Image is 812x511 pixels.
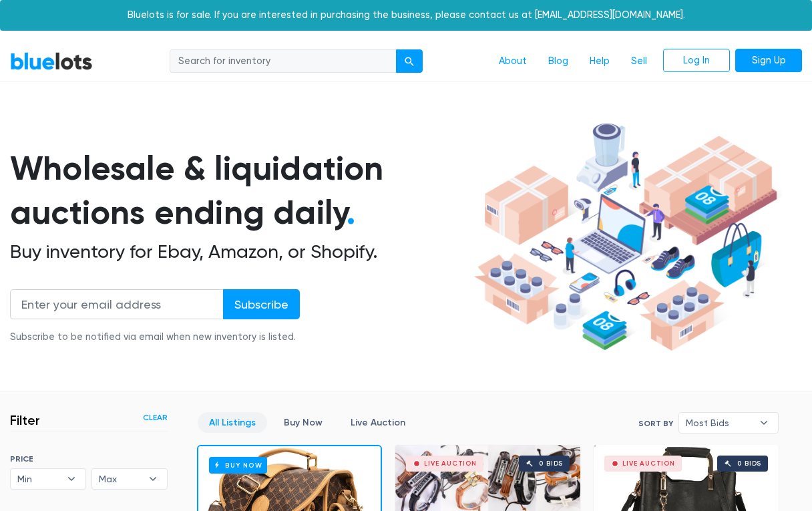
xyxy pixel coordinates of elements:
div: 0 bids [539,460,563,467]
a: Blog [538,49,579,74]
div: 0 bids [737,460,761,467]
a: All Listings [198,412,267,433]
a: Help [579,49,620,74]
a: Live Auction [339,412,417,433]
b: ▾ [750,413,778,433]
a: Clear [143,411,168,423]
h3: Filter [10,412,40,428]
div: Live Auction [622,460,675,467]
b: ▾ [139,469,167,489]
label: Sort By [638,417,673,430]
span: Most Bids [686,413,753,433]
a: Sign Up [735,49,802,73]
input: Enter your email address [10,289,224,319]
span: Min [17,469,60,489]
input: Search for inventory [170,49,397,73]
a: Buy Now [272,412,334,433]
img: hero-ee84e7d0318cb26816c560f6b4441b76977f77a177738b4e94f68c95b2b83dbb.png [469,117,782,357]
a: Sell [620,49,658,74]
input: Subscribe [223,289,300,319]
b: ▾ [57,469,85,489]
div: Subscribe to be notified via email when new inventory is listed. [10,330,300,345]
h6: PRICE [10,454,168,464]
span: . [347,192,355,232]
div: Live Auction [424,460,477,467]
h1: Wholesale & liquidation auctions ending daily [10,146,469,235]
span: Max [99,469,142,489]
a: BlueLots [10,51,93,71]
a: About [488,49,538,74]
a: Log In [663,49,730,73]
h6: Buy Now [209,457,267,474]
h2: Buy inventory for Ebay, Amazon, or Shopify. [10,240,469,263]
